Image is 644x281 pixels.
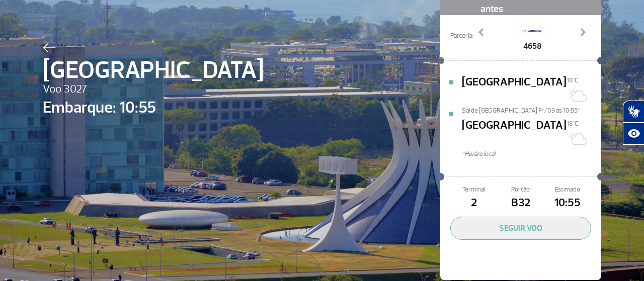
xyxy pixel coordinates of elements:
[567,85,587,105] img: Sol com muitas nuvens
[462,74,567,106] span: [GEOGRAPHIC_DATA]
[497,185,544,195] span: Portão
[43,96,264,120] span: Embarque: 10:55
[567,128,587,148] img: Sol com muitas nuvens
[462,106,601,113] span: Sai de [GEOGRAPHIC_DATA] Fr/09 às 10:55*
[462,149,601,159] span: *Horáro local
[43,81,264,98] span: Voo 3027
[450,195,497,212] span: 2
[567,120,579,128] span: 18°C
[450,31,473,41] span: Parceria:
[567,76,579,84] span: 18°C
[544,185,591,195] span: Estimado
[497,195,544,212] span: B32
[450,185,497,195] span: Terminal
[623,101,644,123] button: Abrir tradutor de língua de sinais.
[517,40,547,52] span: 4658
[450,217,591,240] button: SEGUIR VOO
[43,52,264,88] span: [GEOGRAPHIC_DATA]
[623,101,644,145] div: Plugin de acessibilidade da Hand Talk.
[623,123,644,145] button: Abrir recursos assistivos.
[462,117,567,149] span: [GEOGRAPHIC_DATA]
[544,195,591,212] span: 10:55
